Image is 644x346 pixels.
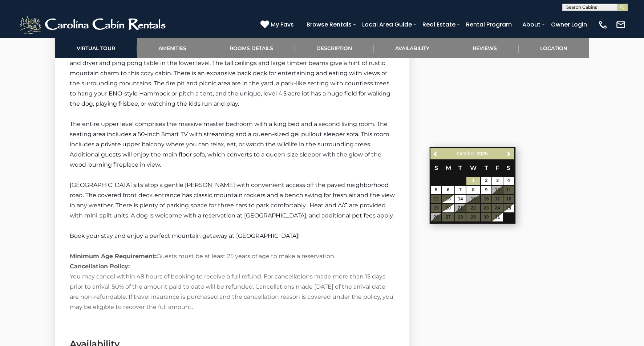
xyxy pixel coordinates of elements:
a: 5 [431,186,441,194]
p: Guests must be at least 25 years of age to make a reservation. You may cancel within 48 hours of ... [70,251,395,312]
a: 9 [481,186,491,194]
a: Amenities [137,38,208,58]
a: 4 [503,177,514,185]
span: Tuesday [458,164,462,171]
a: About [519,18,544,31]
span: Wednesday [470,164,477,171]
span: Thursday [485,164,488,171]
span: The entire upper level comprises the massive master bedroom with a king bed and a second living r... [70,121,389,168]
a: Next [505,149,514,158]
span: 2025 [477,151,488,156]
a: 7 [455,186,466,194]
span: Monday [446,164,451,171]
a: Location [519,38,589,58]
a: Rooms Details [208,38,295,58]
img: mail-regular-white.png [616,20,626,30]
a: My Favs [260,20,296,29]
a: 6 [442,186,454,194]
img: phone-regular-white.png [598,20,608,30]
a: Previous [431,149,440,158]
a: Real Estate [419,18,459,31]
a: Availability [374,38,451,58]
a: 14 [455,195,466,203]
a: 25 [503,204,514,212]
span: This classic log-style cabin has all the modern conveniences like quartz countertops, stainless s... [70,39,391,107]
span: Book your stay and enjoy a perfect mountain getaway at [GEOGRAPHIC_DATA]! [70,232,300,239]
a: 8 [466,186,480,194]
a: 13 [442,195,454,203]
span: My Favs [271,20,294,29]
span: Friday [495,164,499,171]
a: 20 [442,204,454,212]
a: Reviews [451,38,519,58]
strong: Cancellation Policy: [70,263,130,270]
span: [GEOGRAPHIC_DATA] sits atop a gentle [PERSON_NAME] with convenient access off the paved neighborh... [70,182,395,219]
img: White-1-2.png [18,14,169,36]
a: Virtual Tour [55,38,137,58]
a: Description [295,38,374,58]
span: October [457,151,475,156]
span: Previous [433,151,439,156]
span: Saturday [507,164,510,171]
a: Owner Login [547,18,591,31]
a: 31 [492,213,503,221]
a: 3 [492,177,503,185]
span: Next [506,151,512,156]
a: 2 [481,177,491,185]
strong: Minimum Age Requirement: [70,253,157,260]
a: 1 [466,177,480,185]
a: Local Area Guide [359,18,416,31]
a: Browse Rentals [303,18,355,31]
span: Sunday [434,164,438,171]
a: Rental Program [462,18,515,31]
